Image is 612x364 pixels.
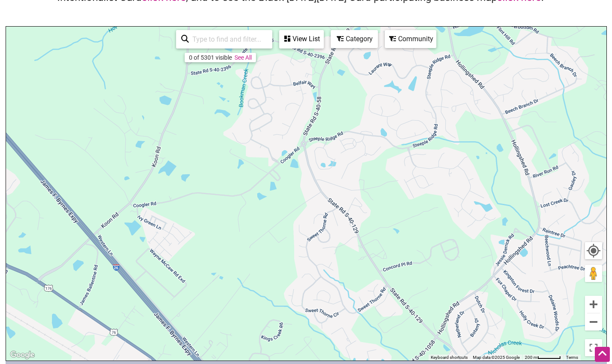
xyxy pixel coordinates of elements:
button: Zoom in [585,296,602,313]
span: Map data ©2025 Google [473,355,520,360]
div: Filter by Community [385,30,436,48]
a: Terms [566,355,578,360]
div: Category [332,31,377,47]
button: Map Scale: 200 m per 51 pixels [522,355,563,361]
div: Community [386,31,435,47]
button: Toggle fullscreen view [585,339,602,356]
button: Drag Pegman onto the map to open Street View [585,265,602,282]
div: View List [280,31,323,47]
input: Type to find and filter... [189,31,267,48]
button: Keyboard shortcuts [431,355,468,361]
div: Scroll Back to Top [595,347,610,362]
div: 0 of 5301 visible [189,54,232,61]
a: See All [234,54,252,61]
div: Type to search and filter [176,30,272,49]
a: Open this area in Google Maps (opens a new window) [8,349,37,361]
button: Your Location [585,242,602,259]
img: Google [8,349,37,361]
button: Zoom out [585,313,602,331]
div: See a list of the visible businesses [279,30,324,49]
span: 200 m [525,355,537,360]
div: Filter by category [331,30,378,48]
